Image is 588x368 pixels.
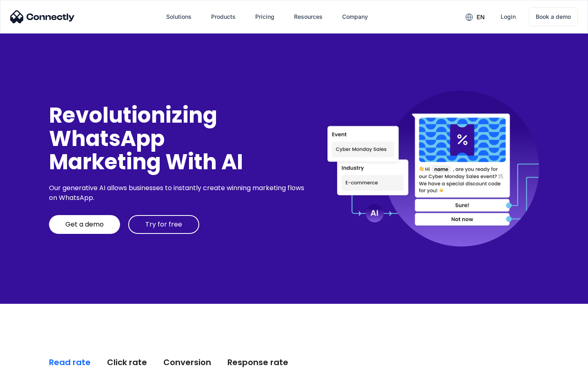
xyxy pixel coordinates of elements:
div: Try for free [145,220,182,229]
div: Read rate [49,357,91,368]
a: Login [494,7,522,27]
img: Connectly Logo [10,10,75,23]
aside: Language selected: English [8,354,49,365]
a: Pricing [249,7,281,27]
a: Get a demo [49,215,120,234]
div: Conversion [163,357,211,368]
div: Click rate [107,357,147,368]
ul: Language list [16,354,49,365]
a: Book a demo [529,7,578,26]
div: Login [501,11,516,22]
div: Revolutionizing WhatsApp Marketing With AI [49,103,307,174]
div: Resources [294,11,323,22]
div: Response rate [227,357,288,368]
div: Solutions [166,11,192,22]
div: Products [211,11,236,22]
div: Pricing [255,11,274,22]
div: Our generative AI allows businesses to instantly create winning marketing flows on WhatsApp. [49,183,307,203]
a: Try for free [128,215,199,234]
div: Company [342,11,368,22]
div: Get a demo [65,220,104,229]
div: en [477,11,485,23]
